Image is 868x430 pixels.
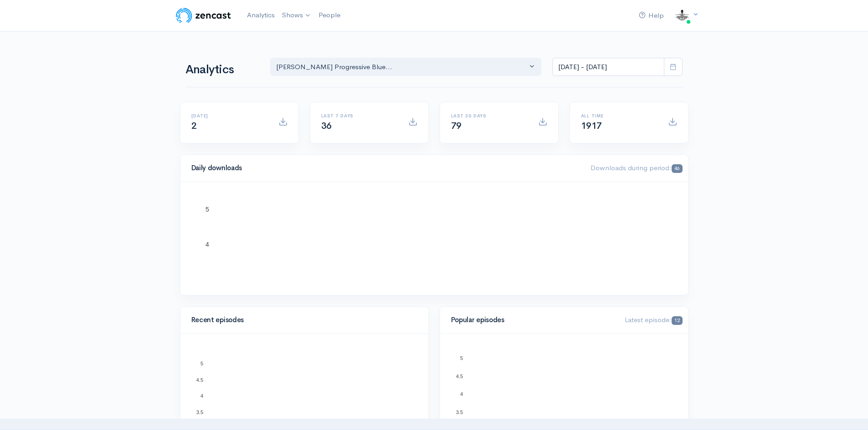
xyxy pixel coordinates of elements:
text: 5 [460,355,462,361]
h6: All time [581,113,657,118]
span: 36 [321,120,332,132]
h6: [DATE] [191,113,267,118]
a: Shows [278,5,315,25]
div: [PERSON_NAME] Progressive Blue... [276,62,528,72]
text: 4.5 [196,377,203,382]
a: Analytics [243,5,278,25]
img: ... [673,6,691,25]
h4: Daily downloads [191,164,580,172]
span: 1917 [581,120,602,132]
span: 46 [672,164,682,173]
h4: Popular episodes [451,316,614,324]
text: 3.5 [456,409,462,415]
text: 5 [200,361,203,366]
text: 5 [205,205,209,212]
span: 12 [672,316,682,325]
text: 4.5 [456,373,462,379]
h1: Analytics [185,63,259,76]
span: Latest episode: [625,315,682,324]
text: 4 [200,393,203,399]
iframe: gist-messenger-bubble-iframe [837,399,859,421]
span: 2 [191,120,197,132]
h6: Last 30 days [451,113,527,118]
a: People [315,5,344,25]
input: analytics date range selector [552,58,664,76]
h6: Last 7 days [321,113,397,118]
img: ZenCast Logo [175,6,232,25]
text: 3.5 [196,410,203,415]
a: Help [635,6,668,25]
h4: Recent episodes [191,316,412,324]
span: 79 [451,120,462,132]
text: 4 [205,240,209,248]
button: T Shaw's Progressive Blue... [270,58,542,76]
span: Downloads during period: [591,163,682,172]
svg: A chart. [191,193,677,284]
text: 4 [460,391,462,397]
